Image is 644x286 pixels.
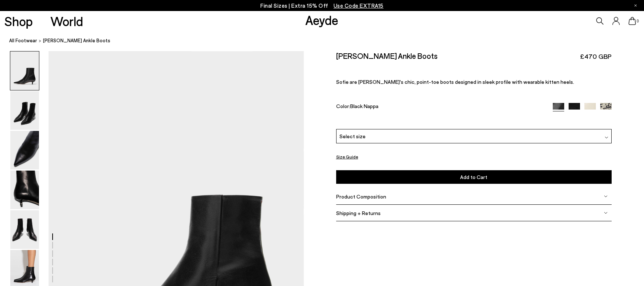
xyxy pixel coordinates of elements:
[339,132,366,140] span: Select size
[10,131,39,169] img: Sofie Leather Ankle Boots - Image 3
[629,17,636,25] a: 0
[336,103,544,111] div: Color:
[460,174,487,180] span: Add to Cart
[336,170,612,184] button: Add to Cart
[260,1,384,10] p: Final Sizes | Extra 15% Off
[10,171,39,209] img: Sofie Leather Ankle Boots - Image 4
[336,193,386,200] span: Product Composition
[605,136,608,139] img: svg%3E
[604,211,608,215] img: svg%3E
[336,210,381,216] span: Shipping + Returns
[336,152,358,161] button: Size Guide
[336,51,438,60] h2: [PERSON_NAME] Ankle Boots
[50,15,83,28] a: World
[10,91,39,130] img: Sofie Leather Ankle Boots - Image 2
[43,37,110,44] span: [PERSON_NAME] Ankle Boots
[10,51,39,90] img: Sofie Leather Ankle Boots - Image 1
[636,19,640,23] span: 0
[604,194,608,198] img: svg%3E
[334,2,384,9] span: Navigate to /collections/ss25-final-sizes
[9,31,644,51] nav: breadcrumb
[305,12,338,28] a: Aeyde
[336,79,574,85] span: Sofie are [PERSON_NAME]'s chic, point-toe boots designed in sleek profile with wearable kitten he...
[580,52,612,61] span: £470 GBP
[350,103,378,109] span: Black Nappa
[4,15,33,28] a: Shop
[9,37,37,44] a: All Footwear
[10,210,39,249] img: Sofie Leather Ankle Boots - Image 5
